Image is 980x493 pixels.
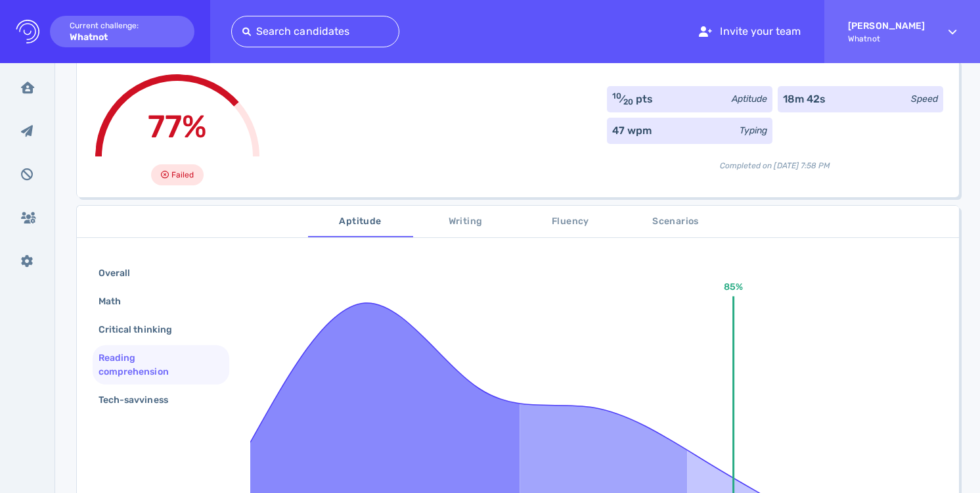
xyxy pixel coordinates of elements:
[421,214,510,230] span: Writing
[96,320,188,339] div: Critical thinking
[848,34,925,43] span: Whatnot
[612,91,654,107] div: ⁄ pts
[526,214,615,230] span: Fluency
[740,124,767,137] div: Typing
[148,108,207,145] span: 77%
[911,92,938,106] div: Speed
[724,281,744,293] text: 85%
[783,91,826,107] div: 18m 42s
[612,91,621,101] sup: 10
[96,348,215,381] div: Reading comprehension
[848,20,925,32] strong: [PERSON_NAME]
[171,167,194,183] span: Failed
[96,390,184,410] div: Tech-savviness
[631,214,721,230] span: Scenarios
[612,123,652,139] div: 47 wpm
[623,97,633,106] sub: 20
[316,214,405,230] span: Aptitude
[732,92,767,106] div: Aptitude
[96,292,137,311] div: Math
[96,264,146,283] div: Overall
[607,149,943,172] div: Completed on [DATE] 7:58 PM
